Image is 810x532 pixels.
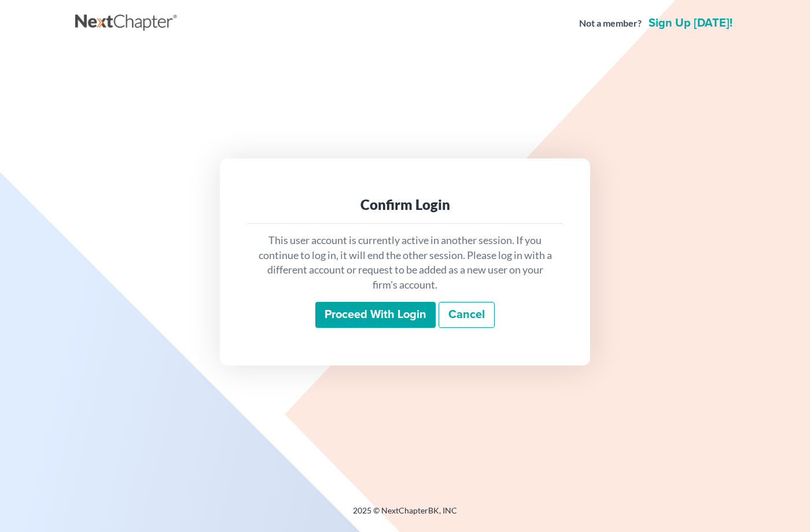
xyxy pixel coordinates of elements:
div: Confirm Login [257,195,553,214]
strong: Not a member? [579,17,642,30]
input: Proceed with login [315,302,436,328]
a: Sign up [DATE]! [646,17,735,29]
div: 2025 © NextChapterBK, INC [75,505,735,526]
a: Cancel [439,302,495,328]
p: This user account is currently active in another session. If you continue to log in, it will end ... [257,233,553,293]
